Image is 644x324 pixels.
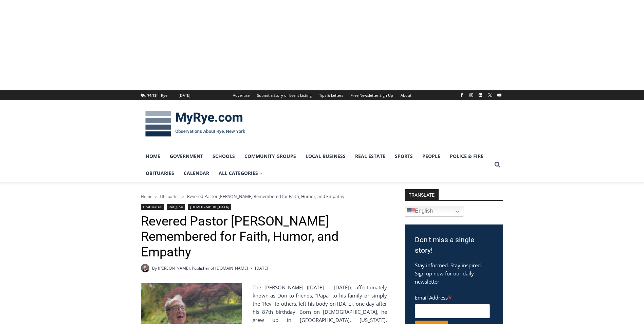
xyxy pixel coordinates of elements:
[219,169,263,177] span: All Categories
[179,92,190,98] div: [DATE]
[415,261,493,286] p: Stay informed. Stay inspired. Sign up now for our daily newsletter.
[161,92,167,98] div: Rye
[160,194,180,199] a: Obituaries
[188,204,231,210] a: [DEMOGRAPHIC_DATA]
[415,291,490,303] label: Email Address
[350,148,390,165] a: Real Estate
[397,90,415,100] a: About
[167,204,185,210] a: Religion
[347,90,397,100] a: Free Newsletter Sign Up
[165,148,208,165] a: Government
[476,91,484,99] a: Linkedin
[486,91,494,99] a: X
[141,148,165,165] a: Home
[405,189,439,200] strong: TRANSLATE
[445,148,488,165] a: Police & Fire
[179,165,214,182] a: Calendar
[147,93,157,98] span: 74.75
[141,194,152,199] a: Home
[208,148,240,165] a: Schools
[187,193,344,199] span: Revered Pastor [PERSON_NAME] Remembered for Faith, Humor, and Empathy
[467,91,475,99] a: Instagram
[495,91,503,99] a: YouTube
[255,265,268,271] time: [DATE]
[158,92,159,95] span: F
[229,90,415,100] nav: Secondary Navigation
[141,148,491,182] nav: Primary Navigation
[141,264,149,272] a: Author image
[182,194,184,199] span: >
[407,207,415,215] img: en
[415,235,493,256] h3: Don't miss a single story!
[141,106,250,142] img: MyRye.com
[240,148,301,165] a: Community Groups
[491,159,503,171] button: View Search Form
[315,90,347,100] a: Tips & Letters
[141,214,387,260] h1: Revered Pastor [PERSON_NAME] Remembered for Faith, Humor, and Empathy
[229,90,253,100] a: Advertise
[405,206,463,217] a: English
[301,148,350,165] a: Local Business
[155,194,157,199] span: >
[214,165,268,182] a: All Categories
[158,265,248,271] a: [PERSON_NAME], Publisher of [DOMAIN_NAME]
[141,165,179,182] a: Obituaries
[141,204,164,210] a: Obituaries
[458,91,466,99] a: Facebook
[152,265,157,271] span: By
[390,148,418,165] a: Sports
[253,90,315,100] a: Submit a Story or Event Listing
[418,148,445,165] a: People
[141,193,387,200] nav: Breadcrumbs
